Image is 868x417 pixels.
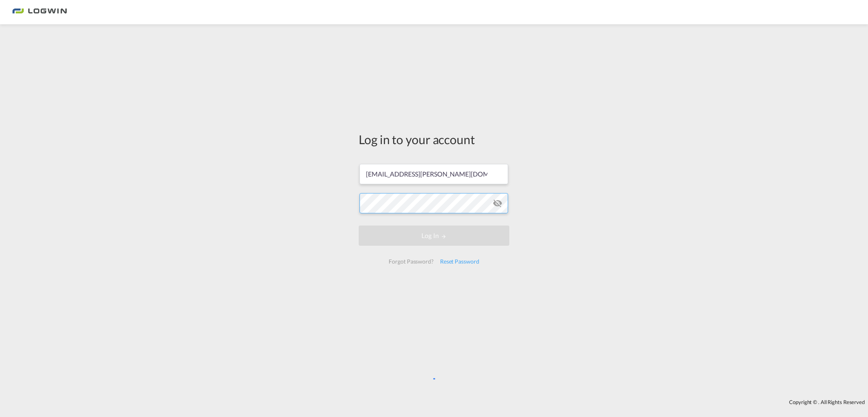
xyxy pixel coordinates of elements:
[359,226,509,246] button: LOGIN
[359,131,509,148] div: Log in to your account
[493,198,502,208] md-icon: icon-eye-off
[12,3,67,21] img: 2761ae10d95411efa20a1f5e0282d2d7.png
[437,254,483,269] div: Reset Password
[360,164,508,184] input: Enter email/phone number
[385,254,436,269] div: Forgot Password?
